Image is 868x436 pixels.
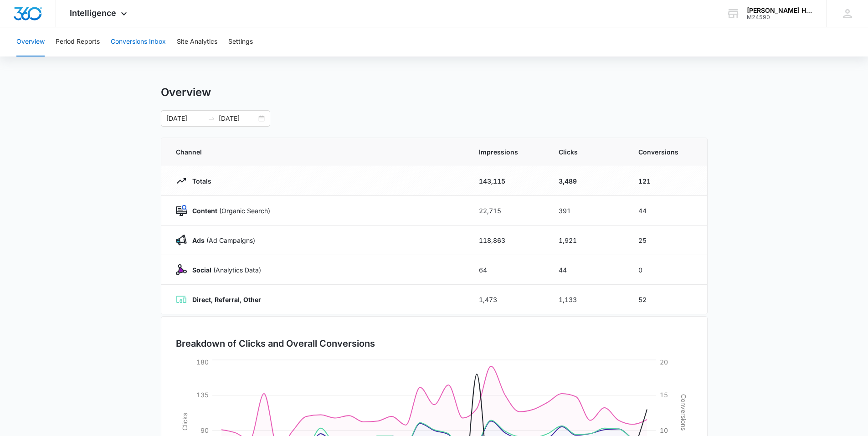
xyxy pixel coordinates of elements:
td: 1,921 [548,226,627,255]
p: (Analytics Data) [187,265,261,275]
strong: Direct, Referral, Other [192,296,261,303]
h1: Overview [161,86,211,99]
td: 143,115 [468,166,548,196]
td: 0 [627,255,707,285]
td: 1,473 [468,285,548,314]
p: (Ad Campaigns) [187,236,255,245]
strong: Content [192,207,217,215]
div: account id [747,14,813,21]
tspan: 15 [660,391,668,399]
strong: Ads [192,236,205,244]
span: Intelligence [70,8,116,18]
h3: Breakdown of Clicks and Overall Conversions [176,337,375,350]
td: 25 [627,226,707,255]
button: Overview [16,27,45,56]
td: 44 [627,196,707,226]
td: 64 [468,255,548,285]
span: Channel [176,147,457,157]
td: 1,133 [548,285,627,314]
img: Content [176,205,187,216]
tspan: 135 [196,391,209,399]
button: Site Analytics [177,27,217,56]
tspan: Conversions [680,394,688,431]
td: 3,489 [548,166,627,196]
td: 22,715 [468,196,548,226]
button: Period Reports [56,27,100,56]
img: Ads [176,235,187,246]
td: 44 [548,255,627,285]
tspan: 20 [660,358,668,366]
span: swap-right [208,115,215,122]
span: Impressions [479,147,537,157]
button: Settings [228,27,253,56]
button: Conversions Inbox [111,27,166,56]
tspan: 10 [660,426,668,434]
input: Start date [166,113,204,123]
td: 121 [627,166,707,196]
span: Conversions [638,147,693,157]
p: Totals [187,176,211,186]
img: Social [176,264,187,275]
div: account name [747,7,813,14]
tspan: 180 [196,358,209,366]
td: 52 [627,285,707,314]
span: to [208,115,215,122]
tspan: 90 [200,426,209,434]
td: 391 [548,196,627,226]
input: End date [219,113,257,123]
td: 118,863 [468,226,548,255]
span: Clicks [559,147,616,157]
tspan: Clicks [180,413,188,431]
p: (Organic Search) [187,206,270,215]
strong: Social [192,266,211,274]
